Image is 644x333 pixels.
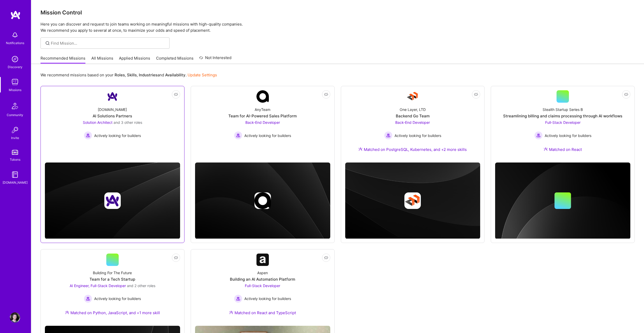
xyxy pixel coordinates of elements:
[229,310,233,314] img: Ateam Purple Icon
[228,113,297,119] div: Team for AI-Powered Sales Platform
[199,55,231,64] a: Not Interested
[10,125,20,135] img: Invite
[98,107,127,112] div: [DOMAIN_NAME]
[3,180,28,185] div: [DOMAIN_NAME]
[395,133,441,138] span: Actively looking for builders
[195,163,330,239] img: cover
[324,256,328,260] i: icon EyeClosed
[84,295,92,303] img: Actively looking for builders
[119,55,150,64] a: Applied Missions
[624,92,628,96] i: icon EyeClosed
[10,312,20,323] img: User Avatar
[474,92,478,96] i: icon EyeClosed
[90,277,135,282] div: Team for a Tech Startup
[230,277,295,282] div: Building an AI Automation Platform
[9,100,21,112] img: Community
[256,254,269,266] img: Company Logo
[345,163,480,239] img: cover
[10,169,20,180] img: guide book
[545,120,581,125] span: Full-Stack Developer
[244,133,291,138] span: Actively looking for builders
[41,21,635,34] p: Here you can discover and request to join teams working on meaningful missions with high-quality ...
[11,135,19,141] div: Invite
[9,312,21,323] a: User Avatar
[65,310,69,314] img: Ateam Purple Icon
[245,283,280,288] span: Full-Stack Developer
[495,163,630,239] img: cover
[45,40,51,46] i: icon SearchGrey
[41,9,635,16] h3: Mission Control
[115,72,125,77] b: Roles
[45,254,180,322] a: Building For The FutureTeam for a Tech StartupAI Engineer, Full-Stack Developer and 2 other roles...
[127,283,155,288] span: and 2 other roles
[256,90,269,103] img: Company Logo
[406,90,419,103] img: Company Logo
[45,163,180,239] img: cover
[156,55,194,64] a: Completed Missions
[41,72,217,78] p: We recommend missions based on your , , and .
[6,40,24,46] div: Notifications
[234,295,242,303] img: Actively looking for builders
[10,157,20,162] div: Tokens
[229,310,296,315] div: Matched on React and TypeScript
[10,10,21,20] img: logo
[12,150,18,155] img: tokens
[104,192,121,209] img: Company logo
[94,133,141,138] span: Actively looking for builders
[91,55,113,64] a: All Missions
[41,55,85,64] a: Recommended Missions
[395,120,430,125] span: Back-End Developer
[188,72,217,77] a: Update Settings
[127,72,137,77] b: Skills
[174,256,178,260] i: icon EyeClosed
[255,107,270,112] div: AnyTeam
[93,113,132,119] div: AI Solutions Partners
[174,92,178,96] i: icon EyeClosed
[195,90,330,158] a: Company LogoAnyTeamTeam for AI-Powered Sales PlatformBack-End Developer Actively looking for buil...
[345,90,480,158] a: Company LogoOne Layer, LTDBackend Go TeamBack-End Developer Actively looking for buildersActively...
[234,131,242,140] img: Actively looking for builders
[384,131,392,140] img: Actively looking for builders
[9,87,21,93] div: Missions
[545,133,591,138] span: Actively looking for builders
[65,310,160,315] div: Matched on Python, JavaScript, and +1 more skill
[257,270,268,275] div: Aspen
[544,147,582,152] div: Matched on React
[324,92,328,96] i: icon EyeClosed
[7,112,23,118] div: Community
[10,30,20,40] img: bell
[400,107,426,112] div: One Layer, LTD
[10,77,20,87] img: teamwork
[245,120,280,125] span: Back-End Developer
[396,113,430,119] div: Backend Go Team
[404,192,421,209] img: Company logo
[51,40,166,46] input: Find Mission...
[534,131,543,140] img: Actively looking for builders
[358,147,363,151] img: Ateam Purple Icon
[93,270,132,275] div: Building For The Future
[165,72,186,77] b: Availability
[254,192,271,209] img: Company logo
[94,296,141,301] span: Actively looking for builders
[358,147,467,152] div: Matched on PostgreSQL, Kubernetes, and +2 more skills
[84,131,92,140] img: Actively looking for builders
[495,90,630,158] a: Stealth Startup Series BStreamlining billing and claims processing through AI workflowsFull-Stack...
[83,120,112,125] span: Solution Architect
[195,254,330,322] a: Company LogoAspenBuilding an AI Automation PlatformFull-Stack Developer Actively looking for buil...
[543,107,583,112] div: Stealth Startup Series B
[503,113,622,119] div: Streamlining billing and claims processing through AI workflows
[244,296,291,301] span: Actively looking for builders
[139,72,157,77] b: Industries
[106,90,119,103] img: Company Logo
[45,90,180,158] a: Company Logo[DOMAIN_NAME]AI Solutions PartnersSolution Architect and 3 other rolesActively lookin...
[114,120,142,125] span: and 3 other roles
[10,54,20,64] img: discovery
[8,64,22,70] div: Discovery
[544,147,548,151] img: Ateam Purple Icon
[70,283,126,288] span: AI Engineer, Full-Stack Developer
